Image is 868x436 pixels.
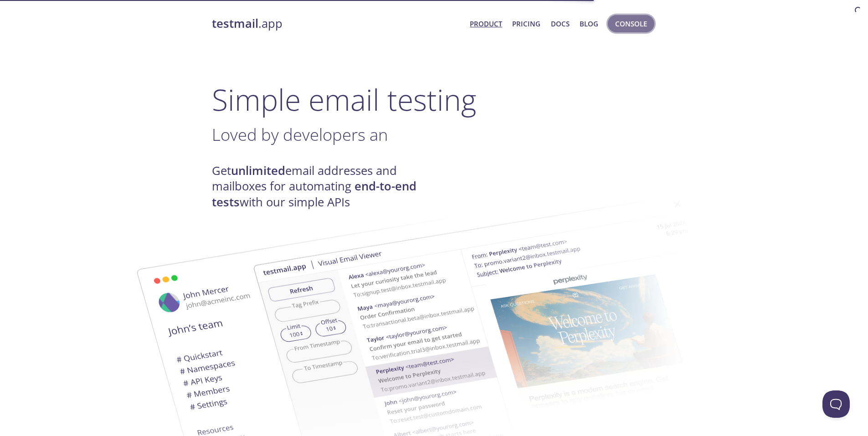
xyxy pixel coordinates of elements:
[822,390,850,418] iframe: Help Scout Beacon - Open
[231,163,285,179] strong: unlimited
[551,18,570,30] a: Docs
[212,163,434,210] h4: Get email addresses and mailboxes for automating with our simple APIs
[580,18,598,30] a: Blog
[212,16,463,31] a: testmail.app
[212,15,258,31] strong: testmail
[615,18,647,30] span: Console
[212,82,657,117] h1: Simple email testing
[212,123,388,146] span: Loved by developers an
[212,178,416,210] strong: end-to-end tests
[608,15,654,32] button: Console
[470,18,502,30] a: Product
[512,18,540,30] a: Pricing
